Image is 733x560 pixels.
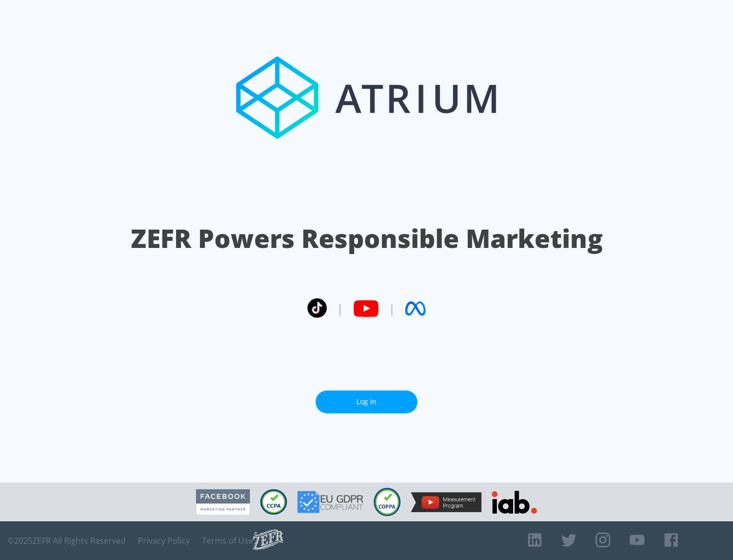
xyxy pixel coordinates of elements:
img: COPPA Compliant [374,488,401,516]
a: Terms of Use [202,536,253,546]
img: GDPR Compliant [297,491,363,513]
img: YouTube Measurement Program [411,492,482,512]
img: CCPA Compliant [260,489,287,515]
img: Facebook Marketing Partner [196,489,250,515]
a: Privacy Policy [138,536,190,546]
h1: ZEFR Powers Responsible Marketing [131,221,603,256]
span: | [337,301,343,316]
a: Log In [316,390,417,413]
span: © 2025 ZEFR All Rights Reserved [8,536,126,546]
img: IAB [492,491,537,514]
span: | [389,301,395,316]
